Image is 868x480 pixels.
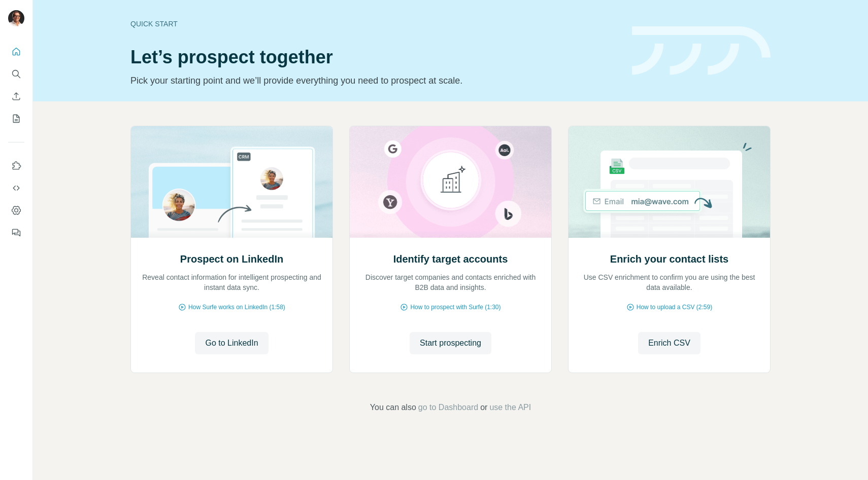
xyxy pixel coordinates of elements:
[420,337,481,349] span: Start prospecting
[632,26,771,76] img: banner
[489,401,531,414] button: use the API
[637,303,712,312] span: How to upload a CSV (2:59)
[370,401,416,414] span: You can also
[8,157,24,175] button: Use Surfe on LinkedIn
[188,303,285,312] span: How Surfe works on LinkedIn (1:58)
[8,10,24,26] img: Avatar
[410,332,491,354] button: Start prospecting
[648,337,690,349] span: Enrich CSV
[8,201,24,219] button: Dashboard
[568,126,771,238] img: Enrich your contact lists
[8,43,24,61] button: Quick start
[480,401,487,414] span: or
[195,332,268,354] button: Go to LinkedIn
[130,73,620,88] p: Pick your starting point and we’ll provide everything you need to prospect at scale.
[205,337,258,349] span: Go to LinkedIn
[610,252,728,266] h2: Enrich your contact lists
[180,252,283,266] h2: Prospect on LinkedIn
[579,272,760,292] p: Use CSV enrichment to confirm you are using the best data available.
[418,401,478,414] button: go to Dashboard
[8,224,24,242] button: Feedback
[130,126,333,238] img: Prospect on LinkedIn
[8,179,24,197] button: Use Surfe API
[638,332,700,354] button: Enrich CSV
[349,126,552,238] img: Identify target accounts
[8,65,24,83] button: Search
[130,19,620,29] div: Quick start
[141,272,322,292] p: Reveal contact information for intelligent prospecting and instant data sync.
[360,272,541,292] p: Discover target companies and contacts enriched with B2B data and insights.
[410,303,500,312] span: How to prospect with Surfe (1:30)
[393,252,508,266] h2: Identify target accounts
[8,87,24,105] button: Enrich CSV
[130,47,620,67] h1: Let’s prospect together
[8,109,24,128] button: My lists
